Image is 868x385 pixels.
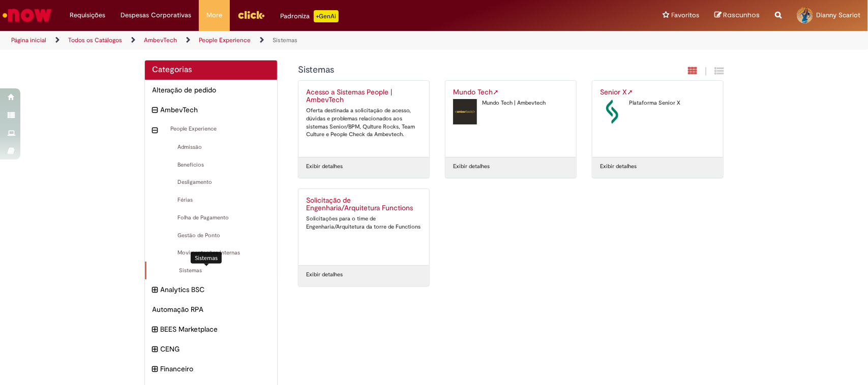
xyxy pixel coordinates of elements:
[68,36,122,44] a: Todos os Catálogos
[145,262,278,280] div: Sistemas
[199,36,251,44] a: People Experience
[191,252,222,264] div: Sistemas
[154,267,270,275] span: Sistemas
[453,88,568,97] h2: Mundo Tech
[70,10,105,20] span: Requisições
[145,100,278,120] div: recolher categoria AmbevTech AmbevTech
[153,66,270,75] h2: Categorias
[306,271,343,279] a: Exibir detalhes
[145,209,278,227] div: Folha de Pagamento
[453,163,490,171] a: Exibir detalhes
[445,81,576,157] a: Mundo TechLink Externo Mundo Tech Mundo Tech | Ambevtech
[816,11,860,19] span: Dianny Scariot
[705,66,707,77] span: |
[11,36,46,44] a: Página inicial
[153,178,270,186] span: Desligamento
[153,304,270,314] span: Automação RPA
[689,66,698,76] i: Exibição em cartão
[145,156,278,174] div: Benefícios
[1,5,53,25] img: ServiceNow
[145,244,278,262] div: Movimentações Internas
[600,99,715,107] div: Plataforma Senior X
[153,105,158,116] i: recolher categoria AmbevTech
[145,319,278,339] div: expandir categoria BEES Marketplace BEES Marketplace
[273,36,297,44] a: Sistemas
[145,173,278,191] div: Desligamento
[153,284,158,296] i: expandir categoria Analytics BSC
[600,163,637,171] a: Exibir detalhes
[145,80,278,100] div: Alteração de pedido
[161,324,270,334] span: BEES Marketplace
[153,143,270,151] span: Admissão
[144,36,177,44] a: AmbevTech
[627,87,633,97] span: Link Externo
[671,10,699,20] span: Favoritos
[145,299,278,319] div: Automação RPA
[280,10,339,22] div: Padroniza
[600,88,715,97] h2: Senior X
[145,339,278,359] div: expandir categoria CENG CENG
[493,87,499,97] span: Link Externo
[145,227,278,245] div: Gestão de Ponto
[306,163,343,171] a: Exibir detalhes
[298,65,614,75] h1: {"description":null,"title":"Sistemas"} Categoria
[161,125,270,133] span: People Experience
[600,99,624,124] img: Senior X
[592,81,723,157] a: Senior XLink Externo Senior X Plataforma Senior X
[145,138,278,280] ul: People Experience subcategorias
[161,364,270,374] span: Financeiro
[8,31,571,50] ul: Trilhas de página
[715,66,724,76] i: Exibição de grade
[145,120,278,138] div: recolher categoria People Experience People Experience
[306,88,422,105] h2: Acesso a Sistemas People | AmbevTech
[314,10,339,22] p: +GenAi
[153,232,270,240] span: Gestão de Ponto
[161,105,270,115] span: AmbevTech
[298,189,429,265] a: Solicitação de Engenharia/Arquitetura Functions Solicitações para o time de Engenharia/Arquitetur...
[153,196,270,204] span: Férias
[153,344,158,355] i: expandir categoria CENG
[145,279,278,300] div: expandir categoria Analytics BSC Analytics BSC
[161,284,270,295] span: Analytics BSC
[453,99,568,107] div: Mundo Tech | Ambevtech
[723,10,760,20] span: Rascunhos
[153,364,158,375] i: expandir categoria Financeiro
[714,11,760,20] a: Rascunhos
[306,215,422,231] div: Solicitações para o time de Engenharia/Arquitetura da torre de Functions
[145,359,278,379] div: expandir categoria Financeiro Financeiro
[153,324,158,335] i: expandir categoria BEES Marketplace
[153,161,270,169] span: Benefícios
[145,191,278,209] div: Férias
[153,85,270,95] span: Alteração de pedido
[121,10,191,20] span: Despesas Corporativas
[161,344,270,354] span: CENG
[237,7,265,22] img: click_logo_yellow_360x200.png
[206,10,222,20] span: More
[298,81,429,157] a: Acesso a Sistemas People | AmbevTech Oferta destinada a solicitação de acesso, dúvidas e problema...
[453,99,477,124] img: Mundo Tech
[145,138,278,156] div: Admissão
[145,120,278,279] ul: AmbevTech subcategorias
[306,197,422,213] h2: Solicitação de Engenharia/Arquitetura Functions
[153,249,270,257] span: Movimentações Internas
[153,214,270,222] span: Folha de Pagamento
[153,125,158,136] i: recolher categoria People Experience
[306,107,422,139] div: Oferta destinada a solicitação de acesso, dúvidas e problemas relacionados aos sistemas Senior/BP...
